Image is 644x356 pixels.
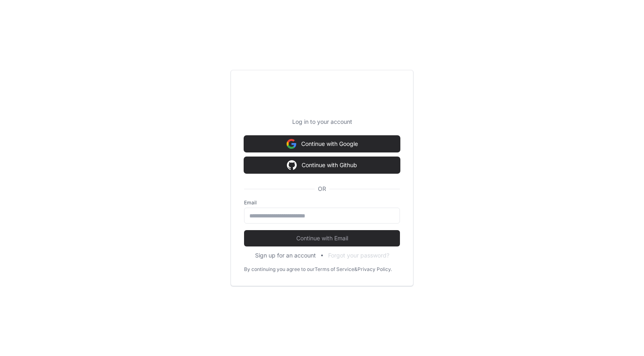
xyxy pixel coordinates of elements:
div: By continuing you agree to our [244,266,315,273]
span: OR [315,185,329,193]
div: & [354,266,358,273]
button: Continue with Email [244,230,400,246]
a: Privacy Policy. [358,266,392,273]
a: Terms of Service [315,266,354,273]
label: Email [244,199,400,206]
button: Sign up for an account [255,251,316,260]
p: Log in to your account [244,118,400,126]
img: Sign in with google [286,136,296,152]
button: Continue with Google [244,136,400,152]
button: Forgot your password? [328,251,389,260]
img: Sign in with google [287,157,297,173]
span: Continue with Email [244,234,400,242]
button: Continue with Github [244,157,400,173]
